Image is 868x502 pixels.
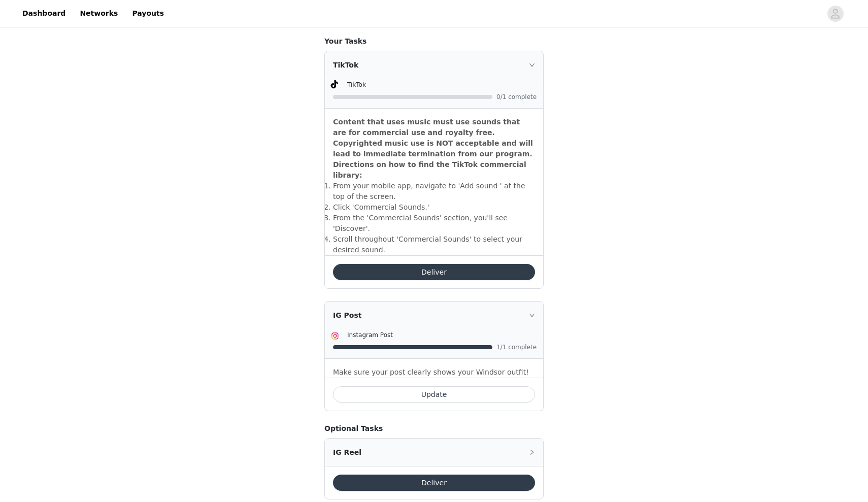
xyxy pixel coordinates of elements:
i: icon: right [529,62,535,68]
h4: Your Tasks [324,36,544,47]
div: icon: rightIG Post [325,302,543,329]
a: Dashboard [16,2,72,25]
div: avatar [830,6,840,22]
strong: Content that uses music must use sounds that are for commercial use and royalty free. Copyrighted... [333,118,533,179]
i: icon: right [529,449,535,455]
span: Instagram Post [347,331,393,339]
button: Deliver [333,264,535,280]
div: icon: rightIG Reel [325,439,543,466]
li: ​From your mobile app, navigate to 'Add sound ' at the top of the screen. [333,181,535,202]
p: Make sure your post clearly shows your Windsor outfit! [333,367,535,378]
span: 0/1 complete [496,94,537,100]
button: Update [333,386,535,403]
li: ​Scroll throughout 'Commercial Sounds' to select your desired sound. [333,234,535,255]
a: Networks [74,2,124,25]
div: icon: rightTikTok [325,51,543,79]
span: TikTok [347,81,366,88]
a: Payouts [126,2,170,25]
button: Deliver [333,475,535,491]
span: 1/1 complete [496,344,537,350]
li: ​Click 'Commercial Sounds.' [333,202,535,213]
h4: Optional Tasks [324,423,544,434]
img: Instagram Icon [331,332,339,340]
i: icon: right [529,312,535,318]
li: ​From the 'Commercial Sounds' section, you'll see 'Discover'. [333,213,535,234]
